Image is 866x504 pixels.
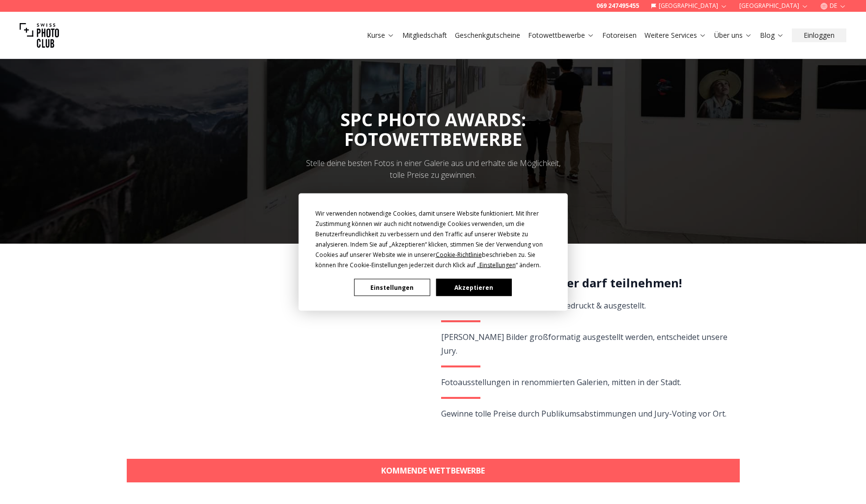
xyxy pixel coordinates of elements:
div: Wir verwenden notwendige Cookies, damit unsere Website funktioniert. Mit Ihrer Zustimmung können ... [315,208,551,270]
button: Einstellungen [354,279,430,296]
div: Cookie Consent Prompt [298,194,567,311]
span: Cookie-Richtlinie [436,251,482,259]
span: Einstellungen [479,261,516,269]
button: Akzeptieren [436,279,511,296]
